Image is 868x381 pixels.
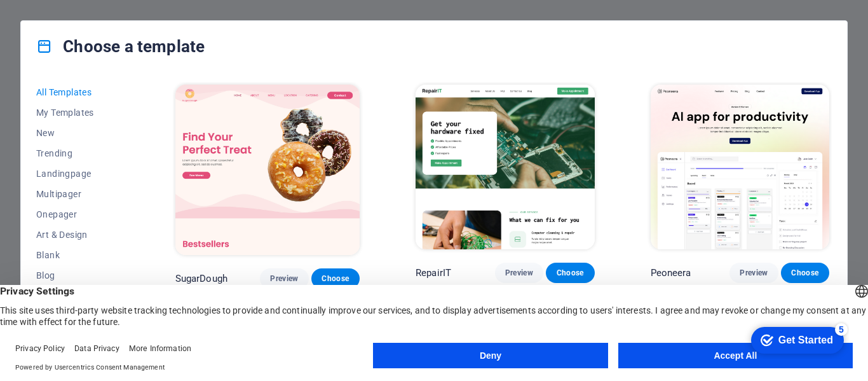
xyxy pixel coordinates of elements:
[495,263,543,283] button: Preview
[175,85,360,255] img: SugarDough
[270,274,298,284] span: Preview
[651,267,691,279] p: Peoneera
[311,268,360,289] button: Choose
[36,245,119,265] button: Blank
[36,82,119,102] button: All Templates
[175,272,227,285] p: SugarDough
[36,169,119,179] span: Landingpage
[36,87,119,97] span: All Templates
[36,265,119,286] button: Blog
[505,268,533,278] span: Preview
[36,143,119,163] button: Trending
[740,268,768,278] span: Preview
[94,3,107,15] div: 5
[322,274,349,284] span: Choose
[37,14,92,25] div: Get Started
[36,204,119,225] button: Onepager
[36,107,119,118] span: My Templates
[36,148,119,158] span: Trending
[36,225,119,245] button: Art & Design
[36,230,119,240] span: Art & Design
[729,263,778,283] button: Preview
[36,189,119,199] span: Multipager
[651,85,830,249] img: Peoneera
[781,263,829,283] button: Choose
[36,128,119,138] span: New
[260,268,308,289] button: Preview
[36,184,119,204] button: Multipager
[36,250,119,260] span: Blank
[36,270,119,281] span: Blog
[546,263,594,283] button: Choose
[36,163,119,184] button: Landingpage
[36,102,119,123] button: My Templates
[36,123,119,143] button: New
[36,209,119,219] span: Onepager
[36,36,205,57] h4: Choose a template
[10,6,103,33] div: Get Started 5 items remaining, 0% complete
[556,268,584,278] span: Choose
[791,268,819,278] span: Choose
[416,267,451,279] p: RepairIT
[416,85,594,249] img: RepairIT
